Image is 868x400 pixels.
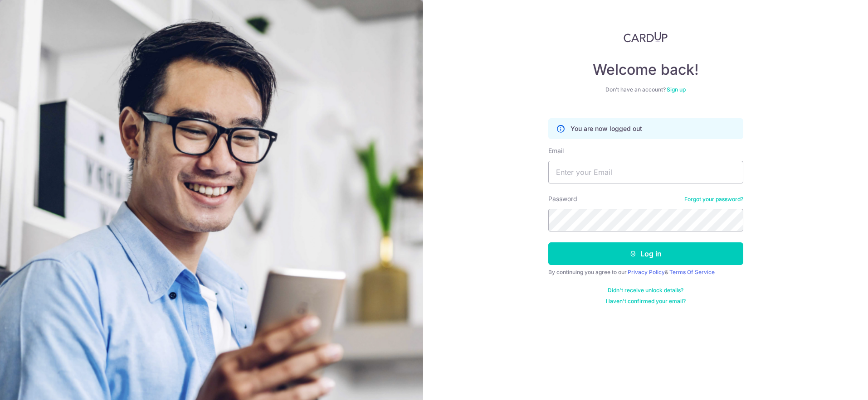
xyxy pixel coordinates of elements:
[669,269,715,275] a: Terms Of Service
[548,242,743,265] button: Log in
[548,146,564,155] label: Email
[624,32,668,43] img: CardUp Logo
[606,298,686,305] a: Haven't confirmed your email?
[548,61,743,79] h4: Welcome back!
[628,269,665,275] a: Privacy Policy
[608,287,683,294] a: Didn't receive unlock details?
[548,86,743,93] div: Don’t have an account?
[667,86,686,93] a: Sign up
[548,194,577,203] label: Password
[684,196,743,203] a: Forgot your password?
[548,161,743,183] input: Enter your Email
[571,124,642,133] p: You are now logged out
[548,269,743,276] div: By continuing you agree to our &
